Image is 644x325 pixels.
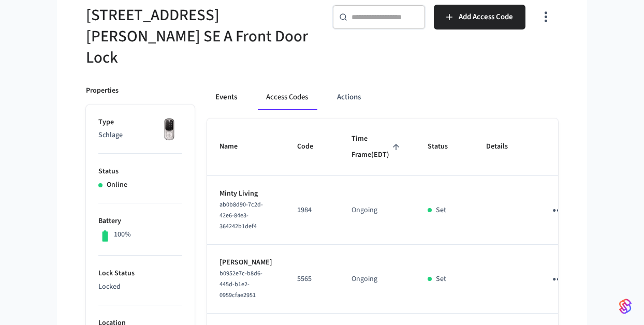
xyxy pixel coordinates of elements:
[434,5,525,29] button: Add Access Code
[107,180,127,190] p: Online
[297,139,327,155] span: Code
[352,131,403,164] span: Time Frame(EDT)
[459,10,513,24] span: Add Access Code
[339,245,415,314] td: Ongoing
[436,274,446,285] p: Set
[98,216,182,227] p: Battery
[86,85,119,96] p: Properties
[98,117,182,128] p: Type
[207,85,558,110] div: ant example
[98,282,182,292] p: Locked
[619,298,632,315] img: SeamLogoGradient.69752ec5.svg
[219,200,263,231] span: ab0b8d90-7c2d-42e6-84e3-364242b1def4
[219,257,272,268] p: [PERSON_NAME]
[207,85,245,110] button: Events
[98,166,182,177] p: Status
[98,130,182,141] p: Schlage
[486,139,521,155] span: Details
[219,269,262,300] span: b0952e7c-b8d6-445d-b1e2-0959cfae2951
[98,268,182,279] p: Lock Status
[219,188,272,199] p: Minty Living
[297,205,327,216] p: 1984
[219,139,251,155] span: Name
[86,5,316,68] h5: [STREET_ADDRESS][PERSON_NAME] SE A Front Door Lock
[339,176,415,245] td: Ongoing
[297,274,327,285] p: 5565
[436,205,446,216] p: Set
[258,85,316,110] button: Access Codes
[329,85,369,110] button: Actions
[156,117,182,143] img: Yale Assure Touchscreen Wifi Smart Lock, Satin Nickel, Front
[114,229,131,240] p: 100%
[428,139,461,155] span: Status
